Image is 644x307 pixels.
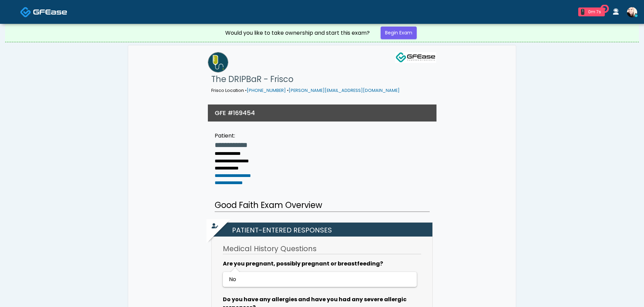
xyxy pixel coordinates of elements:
b: Are you pregnant, possibly pregnant or breastfeeding? [223,260,383,268]
h2: Good Faith Exam Overview [215,199,430,212]
small: Frisco Location [211,87,400,93]
h3: GFE #169454 [215,109,255,117]
a: [PHONE_NUMBER] [247,87,286,93]
img: Docovia [20,6,31,18]
div: Would you like to take ownership and start this exam? [225,29,370,37]
div: 0m 7s [587,9,602,15]
a: Docovia [20,1,67,23]
span: No [229,275,236,283]
img: GFEase Logo [395,52,436,63]
span: • [245,87,247,93]
a: [PERSON_NAME][EMAIL_ADDRESS][DOMAIN_NAME] [289,87,400,93]
a: 1 0m 7s [574,5,609,19]
div: Patient: [215,132,251,140]
a: Begin Exam [381,27,417,39]
img: Docovia [33,9,67,15]
h3: Medical History Questions [223,244,421,254]
img: Cynthia Petersen [627,7,637,17]
h2: Patient-entered Responses [215,223,432,237]
div: 1 [581,9,584,15]
img: The DRIPBaR - Frisco [208,52,228,72]
h1: The DRIPBaR - Frisco [211,72,400,86]
span: • [287,87,289,93]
